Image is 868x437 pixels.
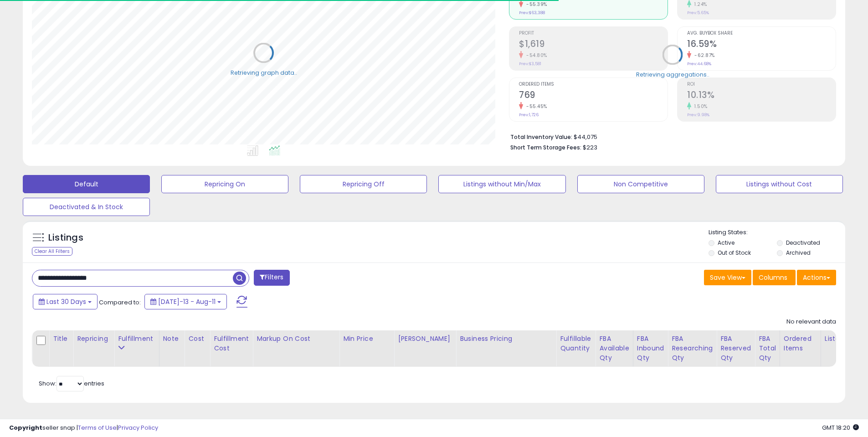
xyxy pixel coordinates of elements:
label: Archived [786,249,811,257]
button: Last 30 Days [33,294,98,309]
button: Deactivated & In Stock [23,198,150,216]
div: FBA inbound Qty [637,334,664,363]
label: Out of Stock [718,249,751,257]
div: Clear All Filters [32,247,72,256]
div: seller snap | | [9,424,158,432]
div: Min Price [343,334,390,344]
h5: Listings [48,231,83,244]
div: Fulfillable Quantity [560,334,591,353]
div: Cost [188,334,206,344]
div: Fulfillment Cost [214,334,249,353]
div: Retrieving aggregations.. [636,70,709,78]
div: Repricing [77,334,110,344]
span: Columns [759,273,787,282]
button: Listings without Min/Max [438,175,565,193]
button: Actions [797,270,836,285]
label: Deactivated [786,239,820,247]
a: Privacy Policy [118,423,158,432]
div: Title [53,334,69,344]
span: [DATE]-13 - Aug-11 [158,297,216,306]
span: Show: entries [39,379,104,388]
label: Active [718,239,734,247]
button: Save View [704,270,751,285]
div: Note [163,334,181,344]
div: [PERSON_NAME] [398,334,452,344]
div: FBA Reserved Qty [720,334,751,363]
button: Default [23,175,150,193]
span: Last 30 Days [46,297,86,306]
span: 2025-09-11 18:20 GMT [822,423,859,432]
div: Retrieving graph data.. [231,68,297,77]
th: The percentage added to the cost of goods (COGS) that forms the calculator for Min & Max prices. [253,330,339,367]
strong: Copyright [9,423,42,432]
div: Fulfillment [118,334,155,344]
span: Compared to: [99,298,141,307]
button: Non Competitive [577,175,704,193]
button: Repricing Off [300,175,427,193]
button: Filters [254,270,289,286]
div: FBA Available Qty [599,334,629,363]
button: Columns [753,270,796,285]
div: No relevant data [786,318,836,326]
div: Business Pricing [460,334,552,344]
div: FBA Researching Qty [672,334,713,363]
a: Terms of Use [78,423,117,432]
p: Listing States: [709,228,845,237]
div: Ordered Items [784,334,817,353]
button: Repricing On [161,175,288,193]
div: Markup on Cost [257,334,335,344]
button: [DATE]-13 - Aug-11 [144,294,227,309]
div: FBA Total Qty [759,334,776,363]
button: Listings without Cost [716,175,843,193]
